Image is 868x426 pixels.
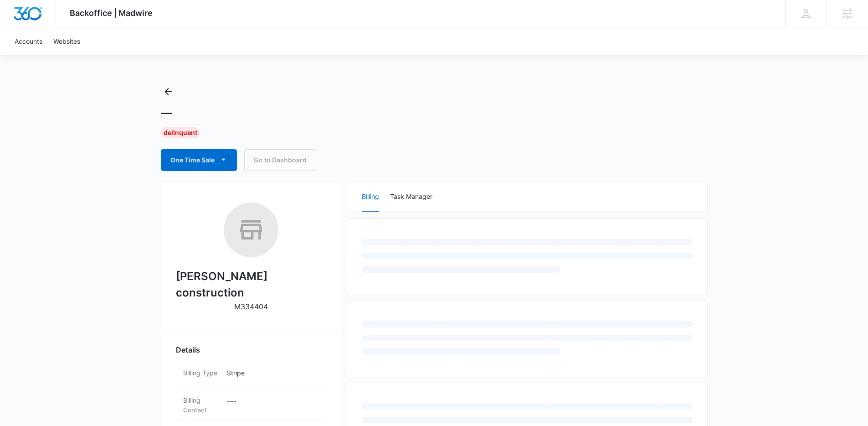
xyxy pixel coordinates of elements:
span: Details [176,344,200,355]
button: One Time Sale [161,149,237,171]
p: M334404 [234,301,268,312]
a: Go to Dashboard [244,149,316,171]
div: Billing Contact--- [176,390,326,421]
span: Backoffice | Madwire [70,8,153,18]
div: Delinquent [161,127,200,138]
p: Stripe [227,368,319,378]
a: Websites [48,27,86,55]
dt: Billing Contact [183,395,220,415]
h1: — [161,106,172,120]
dt: Billing Type [183,368,220,378]
button: Billing [362,182,379,212]
button: Task Manager [390,182,432,212]
div: Billing TypeStripe [176,363,326,390]
h2: [PERSON_NAME] construction [176,268,326,301]
button: Back [161,84,175,99]
a: Accounts [9,27,48,55]
dd: - - - [227,395,319,415]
